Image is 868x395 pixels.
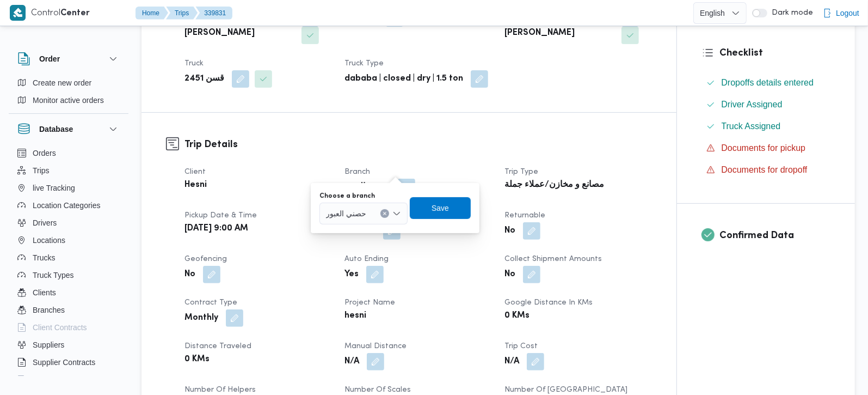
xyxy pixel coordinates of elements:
button: Create new order [13,74,124,92]
b: No [184,268,195,281]
span: Orders [33,147,56,160]
button: 339831 [195,7,232,20]
b: 0 KMs [184,353,210,366]
b: حصني العبور [344,181,390,194]
span: Clients [33,286,56,299]
button: Suppliers [13,336,124,354]
button: Documents for dropoff [702,161,831,179]
span: Suppliers [33,338,64,351]
span: Create new order [33,76,91,89]
span: Google distance in KMs [504,299,593,306]
span: Branch [344,168,370,175]
b: [DATE] 9:00 AM [184,222,248,235]
button: Order [17,52,120,65]
span: Branches [33,303,65,317]
button: Locations [13,232,124,249]
div: Database [9,144,128,380]
span: Trip Type [504,168,538,175]
span: Contract Type [184,299,237,306]
b: N/A [344,355,359,368]
button: Trips [166,7,198,20]
span: Documents for dropoff [722,165,808,174]
b: [PERSON_NAME] [PERSON_NAME] [504,14,614,40]
button: Drivers [13,214,124,232]
button: Clients [13,284,124,301]
span: Manual Distance [344,343,407,350]
button: Trips [13,162,124,179]
h3: Checklist [720,46,831,60]
span: Locations [33,234,65,247]
button: Dropoffs details entered [702,74,831,92]
span: Documents for pickup [722,143,806,153]
span: Drivers [33,216,57,229]
span: Pickup date & time [184,212,257,219]
button: Monitor active orders [13,92,124,109]
button: live Tracking [13,179,124,197]
span: Driver Assigned [722,98,783,111]
b: 0 KMs [504,309,530,323]
span: Dropoffs details entered [722,76,814,89]
button: Save [410,197,471,219]
b: [PERSON_NAME] [PERSON_NAME] [184,14,294,40]
span: Truck Assigned [722,121,781,131]
b: Hesni [184,179,207,192]
span: Geofencing [184,256,227,263]
b: No [504,268,515,281]
span: Trips [33,164,50,177]
button: Database [17,123,120,136]
span: Collect Shipment Amounts [504,256,602,263]
b: مصانع و مخازن/عملاء جملة [504,179,604,192]
span: Save [432,202,449,215]
span: Driver Assigned [722,100,783,109]
b: قسن 2451 [184,72,224,86]
button: Branches [13,301,124,319]
span: Dropoffs details entered [722,78,814,87]
span: Truck [184,60,204,67]
span: Documents for pickup [722,142,806,155]
b: dababa | closed | dry | 1.5 ton [344,72,463,86]
b: No [504,224,515,238]
span: Trucks [33,251,55,264]
h3: Database [39,123,73,136]
button: Truck Assigned [702,118,831,135]
span: Project Name [344,299,395,306]
span: Truck Types [33,269,73,282]
span: Logout [836,7,859,20]
span: Client Contracts [33,321,87,334]
button: Home [136,7,168,20]
button: Location Categories [13,197,124,214]
span: Trip Cost [504,343,538,350]
span: Supplier Contracts [33,356,95,369]
span: Auto Ending [344,256,389,263]
h3: Confirmed Data [720,228,831,243]
button: Truck Types [13,266,124,284]
span: Number of Helpers [184,386,256,393]
span: Distance Traveled [184,343,251,350]
b: Monthly [184,312,218,325]
button: Driver Assigned [702,96,831,113]
span: Monitor active orders [33,94,104,107]
span: Truck Type [344,60,384,67]
button: Supplier Contracts [13,354,124,371]
button: Logout [818,2,864,24]
span: Truck Assigned [722,120,781,133]
span: حصني العبور [326,207,366,219]
button: Trucks [13,249,124,266]
h3: Trip Details [184,137,652,152]
b: N/A [504,355,519,368]
button: Client Contracts [13,319,124,336]
label: Choose a branch [319,192,375,200]
span: Dark mode [767,9,813,17]
span: Returnable [504,212,545,219]
span: Documents for dropoff [722,163,808,177]
b: Center [60,9,90,17]
span: Devices [33,373,60,386]
button: Documents for pickup [702,139,831,157]
span: live Tracking [33,181,75,195]
button: Orders [13,144,124,162]
button: Open list of options [392,209,401,218]
span: Location Categories [33,199,101,212]
span: Client [184,168,206,175]
img: X8yXhbKr1z7QwAAAABJRU5ErkJggg== [10,5,26,21]
h3: Order [39,52,60,65]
